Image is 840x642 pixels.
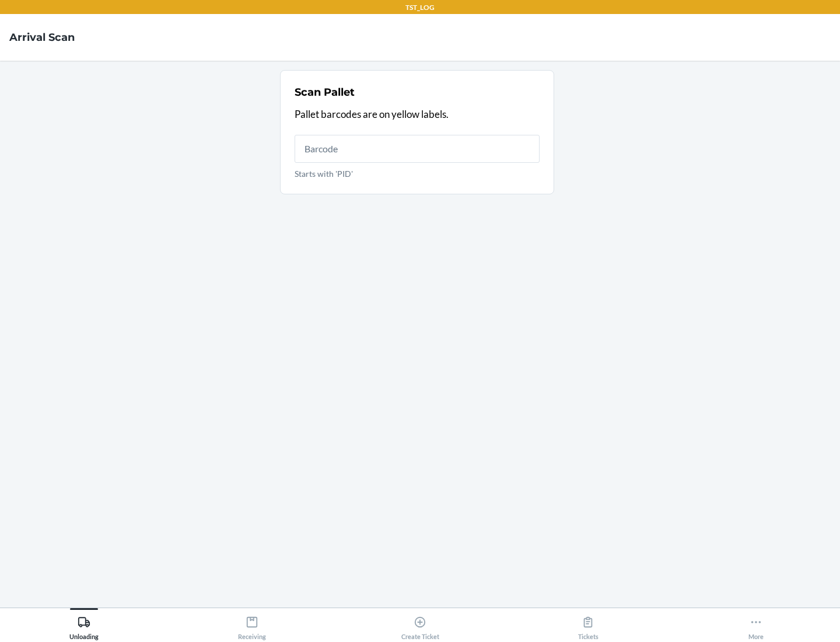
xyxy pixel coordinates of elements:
[69,611,99,640] div: Unloading
[295,85,355,100] h2: Scan Pallet
[238,611,266,640] div: Receiving
[168,608,336,640] button: Receiving
[672,608,840,640] button: More
[578,611,598,640] div: Tickets
[405,2,435,13] p: TST_LOG
[295,135,540,163] input: Starts with 'PID'
[336,608,504,640] button: Create Ticket
[9,30,75,45] h4: Arrival Scan
[401,611,439,640] div: Create Ticket
[295,107,540,122] p: Pallet barcodes are on yellow labels.
[748,611,764,640] div: More
[295,168,540,180] p: Starts with 'PID'
[504,608,672,640] button: Tickets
